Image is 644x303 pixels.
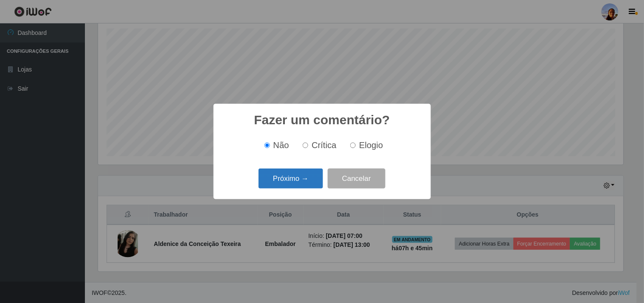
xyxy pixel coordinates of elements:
input: Não [264,143,270,148]
h2: Fazer um comentário? [254,112,390,128]
input: Elogio [350,143,356,148]
span: Elogio [359,140,383,150]
span: Não [273,140,289,150]
button: Cancelar [328,169,385,189]
span: Crítica [312,140,337,150]
input: Crítica [303,143,308,148]
button: Próximo → [259,169,323,189]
